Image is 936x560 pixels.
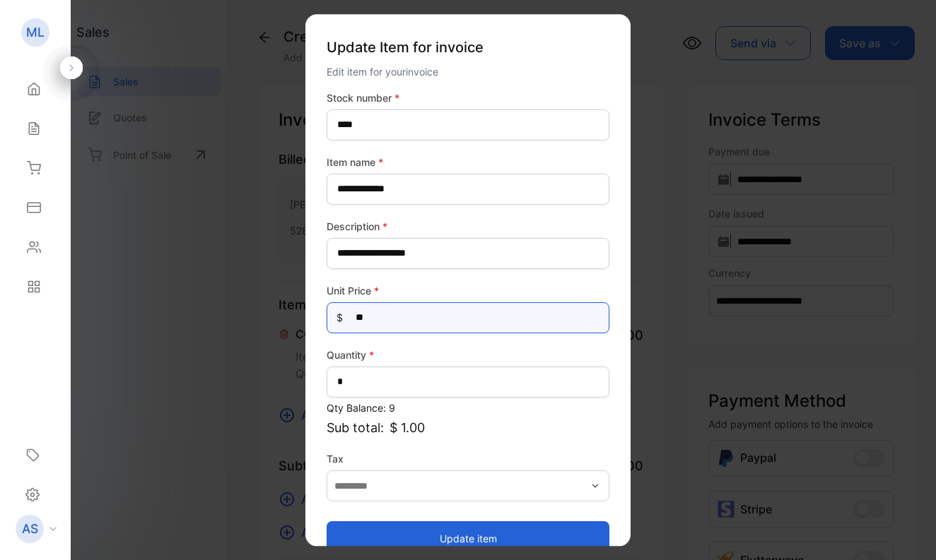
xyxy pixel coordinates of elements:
label: Tax [327,451,609,466]
label: Quantity [327,347,609,362]
p: AS [22,520,38,538]
button: Open LiveChat chat widget [11,6,54,48]
label: Description [327,219,609,234]
label: Stock number [327,90,609,105]
p: Sub total: [327,418,609,437]
p: Qty Balance: 9 [327,400,609,415]
span: Edit item for your invoice [327,66,438,78]
button: Update item [327,521,609,555]
label: Item name [327,155,609,169]
span: $ 1.00 [390,418,425,437]
p: ML [26,23,45,42]
span: $ [337,310,343,325]
p: Update Item for invoice [327,31,609,64]
label: Unit Price [327,283,609,298]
